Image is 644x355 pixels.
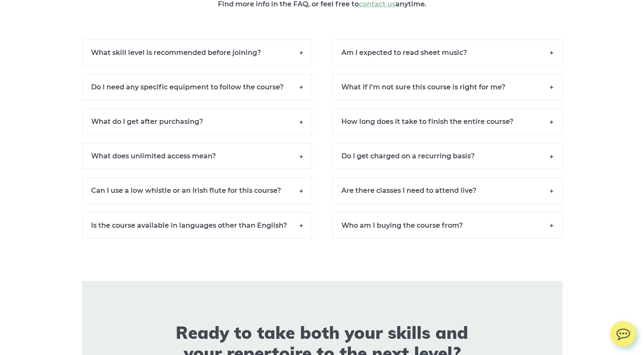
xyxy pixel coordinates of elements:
h6: Is the course available in languages other than English? [82,212,312,238]
h6: What if I’m not sure this course is right for me? [332,74,562,100]
img: chat.svg [610,321,635,343]
h6: What skill level is recommended before joining? [82,40,312,66]
h6: What do I get after purchasing? [82,109,312,135]
h6: Can I use a low whistle or an Irish flute for this course? [82,177,312,203]
h6: What does unlimited access mean? [82,143,312,169]
h6: How long does it take to finish the entire course? [332,109,562,135]
h6: Who am I buying the course from? [332,212,562,238]
h6: Am I expected to read sheet music? [332,40,562,66]
h6: Do I get charged on a recurring basis? [332,143,562,169]
h6: Do I need any specific equipment to follow the course? [82,74,312,100]
h6: Are there classes I need to attend live? [332,177,562,203]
